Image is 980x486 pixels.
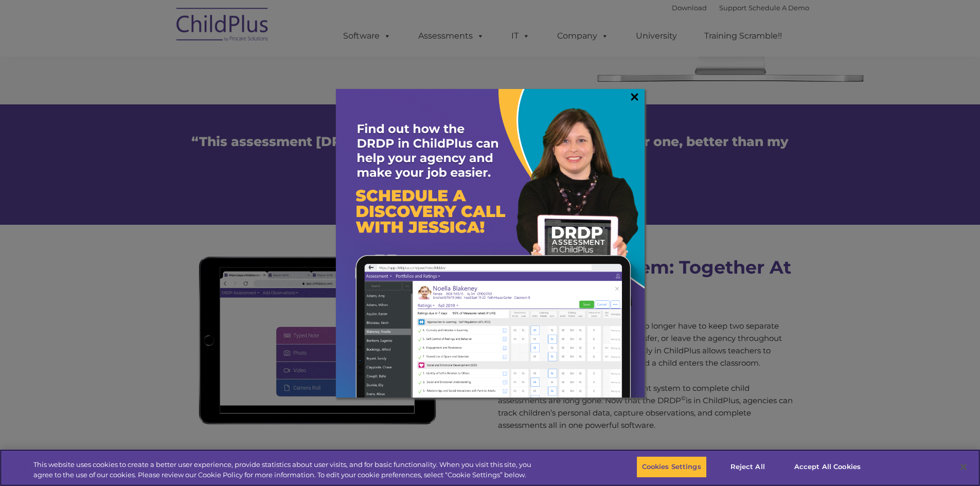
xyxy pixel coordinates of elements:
button: Cookies Settings [636,456,707,478]
button: Close [952,456,975,478]
button: Accept All Cookies [789,456,866,478]
a: × [629,92,640,102]
div: This website uses cookies to create a better user experience, provide statistics about user visit... [33,460,539,480]
button: Reject All [716,456,780,478]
